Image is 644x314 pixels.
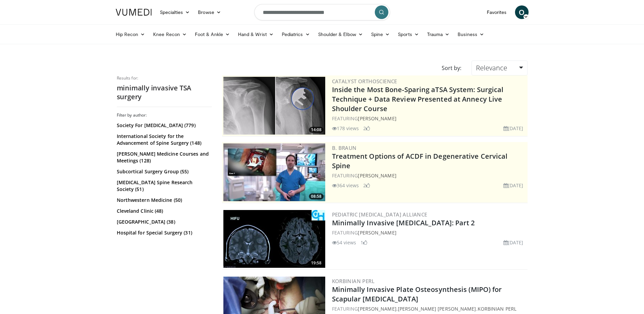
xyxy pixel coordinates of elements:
span: Relevance [476,63,507,72]
img: 009a77ed-cfd7-46ce-89c5-e6e5196774e0.300x170_q85_crop-smart_upscale.jpg [223,143,325,201]
a: Relevance [472,60,527,75]
a: [GEOGRAPHIC_DATA] (38) [117,219,210,225]
a: Foot & Ankle [191,28,234,41]
input: Search topics, interventions [254,4,390,20]
span: 19:58 [309,260,324,266]
a: Sports [394,28,423,41]
a: Spine [367,28,394,41]
a: Treatment Options of ACDF in Degenerative Cervical Spine [332,152,508,170]
a: Knee Recon [149,28,191,41]
div: FEATURING [332,115,526,122]
a: [PERSON_NAME] [358,306,396,312]
span: 14:08 [309,127,324,133]
span: 08:58 [309,193,324,199]
a: [PERSON_NAME] [358,229,396,236]
a: Cleveland Clinic (48) [117,208,210,214]
img: VuMedi Logo [116,9,152,16]
div: FEATURING , , [332,305,526,312]
a: International Society for the Advancement of Spine Surgery (148) [117,133,210,146]
a: Trauma [423,28,454,41]
a: Korbinian Perl [332,278,375,284]
a: Hip Recon [112,28,149,41]
a: Catalyst OrthoScience [332,78,397,85]
div: Sort by: [437,60,466,75]
a: Pediatric [MEDICAL_DATA] Alliance [332,211,427,218]
a: Hand & Wrist [234,28,278,41]
img: 28d1ac13-39b7-46c0-aca1-f066306c8a14.300x170_q85_crop-smart_upscale.jpg [223,210,325,268]
a: Inside the Most Bone-Sparing aTSA System: Surgical Technique + Data Review Presented at Annecy Li... [332,85,504,113]
a: [MEDICAL_DATA] Spine Research Society (51) [117,179,210,193]
a: Society For [MEDICAL_DATA] (779) [117,122,210,129]
a: Browse [194,5,225,19]
li: [DATE] [503,125,523,132]
a: Hospital for Special Surgery (31) [117,229,210,236]
a: [PERSON_NAME] [358,172,396,179]
a: Shoulder & Elbow [314,28,367,41]
a: [PERSON_NAME] [PERSON_NAME] [398,306,476,312]
a: Northwestern Medicine (50) [117,197,210,204]
h2: minimally invasive TSA surgery [117,84,212,101]
a: 14:08 [223,77,325,135]
li: [DATE] [503,239,523,246]
li: 2 [363,182,370,189]
div: FEATURING [332,172,526,179]
a: Korbinian Perl [478,306,516,312]
li: [DATE] [503,182,523,189]
h3: Filter by author: [117,112,212,118]
a: Specialties [156,5,194,19]
a: Favorites [483,5,511,19]
a: 19:58 [223,210,325,268]
li: 2 [363,125,370,132]
a: B. Braun [332,144,357,151]
li: 1 [361,239,367,246]
a: O [515,5,529,19]
li: 364 views [332,182,359,189]
a: Minimally Invasive Plate Osteosynthesis (MIPO) for Scapular [MEDICAL_DATA] [332,285,502,303]
a: [PERSON_NAME] Medicine Courses and Meetings (128) [117,151,210,164]
a: [PERSON_NAME] [358,115,396,122]
a: Pediatrics [278,28,314,41]
li: 178 views [332,125,359,132]
a: 08:58 [223,143,325,201]
li: 54 views [332,239,356,246]
img: 9f15458b-d013-4cfd-976d-a83a3859932f.300x170_q85_crop-smart_upscale.jpg [223,77,325,135]
a: Subcortical Surgery Group (55) [117,168,210,175]
a: Minimally Invasive [MEDICAL_DATA]: Part 2 [332,218,475,227]
p: Results for: [117,75,212,81]
div: FEATURING [332,229,526,236]
a: Business [454,28,488,41]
